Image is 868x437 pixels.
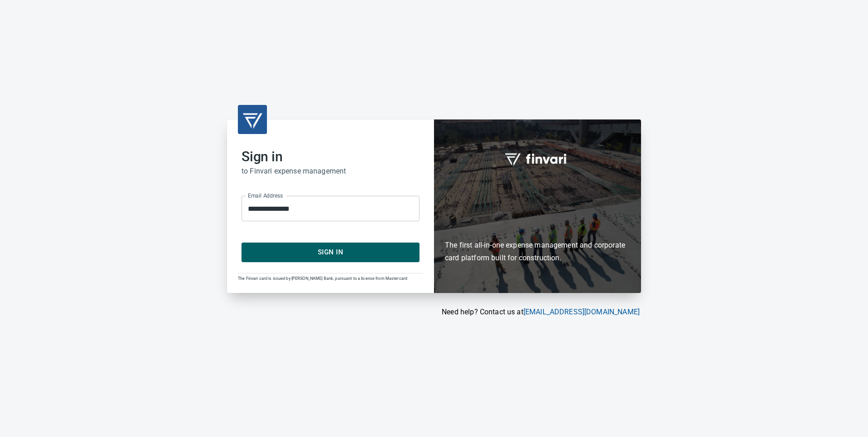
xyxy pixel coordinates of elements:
p: Need help? Contact us at [227,307,640,318]
span: Sign In [252,246,409,258]
button: Sign In [242,243,419,262]
img: fullword_logo_white.png [503,148,572,169]
span: The Finvari card is issued by [PERSON_NAME] Bank, pursuant to a license from Mastercard [238,276,407,281]
a: [EMAIL_ADDRESS][DOMAIN_NAME] [523,308,640,316]
h6: The first all-in-one expense management and corporate card platform built for construction. [445,186,630,264]
img: transparent_logo.png [242,109,263,130]
div: Finvari [434,119,641,293]
h6: to Finvari expense management [242,165,419,178]
h2: Sign in [242,149,419,165]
